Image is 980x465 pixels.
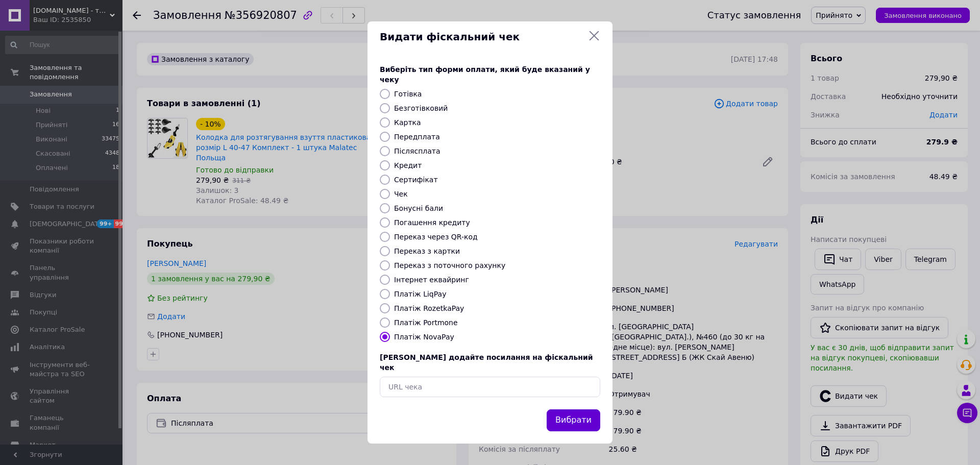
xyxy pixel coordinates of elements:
[394,204,443,212] label: Бонусні бали
[394,104,448,112] label: Безготівковий
[380,353,593,372] span: [PERSON_NAME] додайте посилання на фіскальний чек
[394,133,440,141] label: Передплата
[394,304,464,312] label: Платіж RozetkaPay
[394,333,454,341] label: Платіж NovaPay
[394,218,470,227] label: Погашення кредиту
[394,276,469,284] label: Інтернет еквайринг
[394,90,422,98] label: Готівка
[394,319,458,327] label: Платіж Portmone
[394,147,440,155] label: Післясплата
[394,247,460,255] label: Переказ з картки
[394,261,505,270] label: Переказ з поточного рахунку
[394,118,421,127] label: Картка
[547,409,600,431] button: Вибрати
[394,233,478,241] label: Переказ через QR-код
[380,377,600,397] input: URL чека
[394,190,408,198] label: Чек
[394,161,422,169] label: Кредит
[380,30,584,44] span: Видати фіскальний чек
[394,176,438,184] label: Сертифікат
[394,290,446,298] label: Платіж LiqPay
[380,65,590,84] span: Виберіть тип форми оплати, який буде вказаний у чеку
